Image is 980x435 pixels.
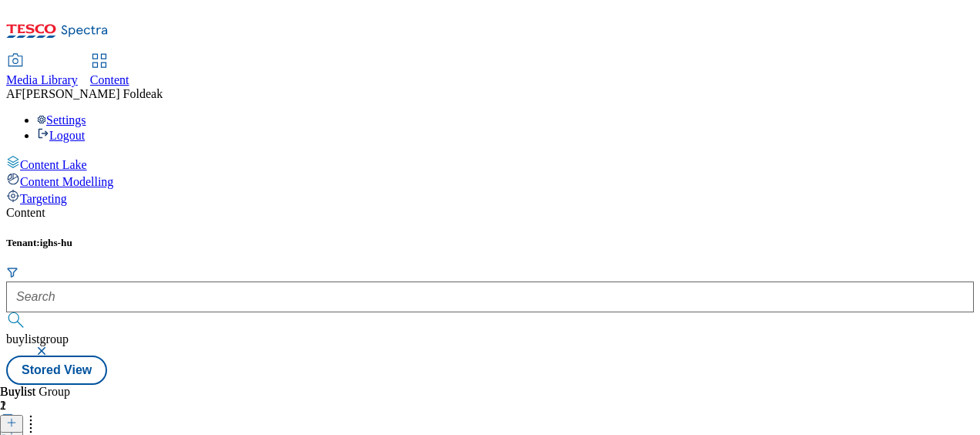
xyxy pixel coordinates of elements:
[40,237,72,248] span: ighs-hu
[90,73,129,86] span: Content
[6,55,78,87] a: Media Library
[6,155,974,172] a: Content Lake
[90,55,129,87] a: Content
[6,332,69,346] span: buylistgroup
[37,113,86,126] a: Settings
[6,237,974,249] h5: Tenant:
[6,266,18,278] svg: Search Filters
[6,282,974,312] input: Search
[6,73,78,86] span: Media Library
[6,172,974,189] a: Content Modelling
[6,189,974,206] a: Targeting
[20,158,87,171] span: Content Lake
[6,87,22,100] span: AF
[6,356,107,385] button: Stored View
[37,129,85,142] a: Logout
[6,206,974,220] div: Content
[20,175,113,188] span: Content Modelling
[20,192,67,205] span: Targeting
[22,87,163,100] span: [PERSON_NAME] Foldeak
